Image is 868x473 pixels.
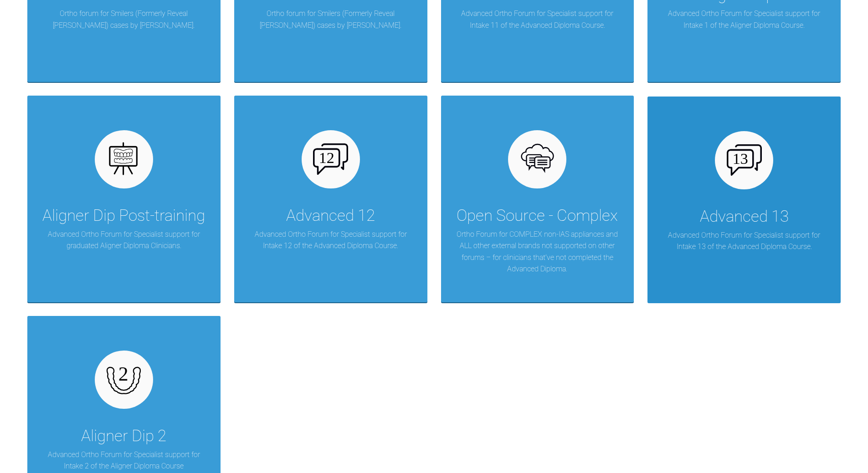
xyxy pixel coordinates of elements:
img: opensource.6e495855.svg [520,142,555,177]
p: Advanced Ortho Forum for Specialist support for Intake 13 of the Advanced Diploma Course. [661,229,827,253]
div: Advanced 13 [700,204,789,229]
a: Advanced 13Advanced Ortho Forum for Specialist support for Intake 13 of the Advanced Diploma Course. [647,96,841,302]
div: Aligner Dip 2 [81,423,166,449]
p: Advanced Ortho Forum for Specialist support for Intake 1 of the Aligner Diploma Course. [661,8,827,31]
img: aligner-diploma-2.b6fe054d.svg [106,362,141,397]
p: Advanced Ortho Forum for Specialist support for graduated Aligner Diploma Clinicians. [41,229,207,252]
div: Aligner Dip Post-training [42,203,205,229]
p: Advanced Ortho Forum for Specialist support for Intake 12 of the Advanced Diploma Course. [248,229,414,252]
img: advanced-12.503f70cd.svg [313,143,348,174]
img: advanced-13.47c9b60d.svg [727,144,762,175]
p: Advanced Ortho Forum for Specialist support for Intake 11 of the Advanced Diploma Course. [455,8,621,31]
a: Open Source - ComplexOrtho Forum for COMPLEX non-IAS appliances and ALL other external brands not... [441,96,634,302]
div: Advanced 12 [286,203,375,229]
img: aligner-diploma.90870aee.svg [106,142,141,177]
a: Advanced 12Advanced Ortho Forum for Specialist support for Intake 12 of the Advanced Diploma Course. [234,96,427,302]
p: Advanced Ortho Forum for Specialist support for Intake 2 of the Aligner Diploma Course [41,449,207,472]
a: Aligner Dip Post-trainingAdvanced Ortho Forum for Specialist support for graduated Aligner Diplom... [27,96,221,302]
p: Ortho forum for Smilers (Formerly Reveal [PERSON_NAME]) cases by [PERSON_NAME]. [41,8,207,31]
p: Ortho Forum for COMPLEX non-IAS appliances and ALL other external brands not supported on other f... [455,229,621,275]
div: Open Source - Complex [457,203,618,229]
p: Ortho forum for Smilers (Formerly Reveal [PERSON_NAME]) cases by [PERSON_NAME]. [248,8,414,31]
